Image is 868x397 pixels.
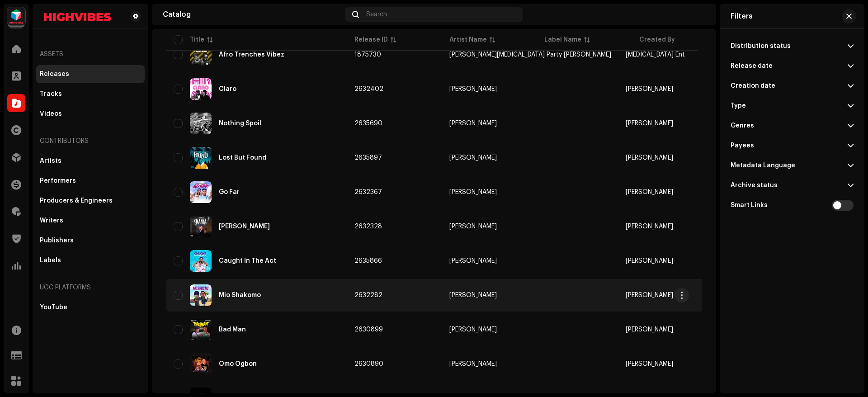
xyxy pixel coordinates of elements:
[7,7,25,25] img: feab3aad-9b62-475c-8caf-26f15a9573ee
[219,86,236,92] div: Claro
[449,361,497,367] div: [PERSON_NAME]
[366,11,387,18] span: Search
[163,11,341,18] div: Catalog
[36,105,145,123] re-m-nav-item: Videos
[354,223,382,230] span: 2632328
[449,361,611,367] span: Bob Blaq
[354,86,383,92] span: 2632402
[449,52,611,58] div: [PERSON_NAME][MEDICAL_DATA] Party [PERSON_NAME]
[40,177,76,184] div: Performers
[449,120,611,127] span: Bob Blaq
[219,155,266,161] div: Lost But Found
[36,172,145,190] re-m-nav-item: Performers
[354,155,382,161] span: 2635897
[449,258,497,264] div: [PERSON_NAME]
[36,212,145,230] re-m-nav-item: Writers
[626,292,673,298] span: Bob Blaq
[40,237,74,244] div: Publishers
[40,197,113,204] div: Producers & Engineers
[449,189,497,195] div: [PERSON_NAME]
[36,65,145,83] re-m-nav-item: Releases
[449,120,497,127] div: [PERSON_NAME]
[190,147,212,169] img: c3f7f694-aa3d-4083-819b-4accaea30462
[40,304,67,311] div: YouTube
[40,71,69,78] div: Releases
[626,189,673,195] span: Bob Blaq
[190,78,212,100] img: f70c142d-05ed-4e72-bb04-64954cb02259
[354,35,388,44] div: Release ID
[190,216,212,237] img: 33b46fcf-4a5c-4cb0-90d3-8c14f9bc3be4
[449,223,611,230] span: Bob Blaq
[190,284,212,306] img: 138afcb5-18c8-4e4d-9eaa-9d40e9a3f04d
[36,152,145,170] re-m-nav-item: Artists
[449,155,497,161] div: [PERSON_NAME]
[449,292,497,298] div: [PERSON_NAME]
[190,353,212,375] img: 7cd43916-7671-4771-ac44-3f0f60259789
[190,44,212,66] img: 6aa3794f-1284-4cc6-a74d-97fc2a07b853
[449,86,611,92] span: Bob Blaq
[449,223,497,230] div: [PERSON_NAME]
[626,361,673,367] span: Bob Blaq
[40,217,63,224] div: Writers
[354,361,383,367] span: 2630890
[190,319,212,340] img: 31d8646b-c199-431f-9021-bcc526d84cc4
[354,326,383,333] span: 2630899
[219,258,276,264] div: Caught In The Act
[626,52,685,58] span: Muse Ent
[190,181,212,203] img: c5c7d1be-1bd1-4119-b461-e9d6652f385b
[40,110,62,118] div: Videos
[219,189,240,195] div: Go Far
[354,292,382,298] span: 2632282
[354,189,382,195] span: 2632367
[449,35,487,44] div: Artist Name
[626,258,673,264] span: Bob Blaq
[40,11,116,22] img: d4093022-bcd4-44a3-a5aa-2cc358ba159b
[190,113,212,134] img: 373795e5-a217-4243-aa1c-eef11c2c7b19
[449,52,611,58] span: DJ Muse Party Turner
[354,52,381,58] span: 1875730
[449,155,611,161] span: Bob Blaq
[36,130,145,152] re-a-nav-header: Contributors
[36,277,145,298] re-a-nav-header: UGC Platforms
[354,258,382,264] span: 2635866
[626,326,673,333] span: Bob Blaq
[36,43,145,65] re-a-nav-header: Assets
[36,85,145,103] re-m-nav-item: Tracks
[190,35,204,44] div: Title
[190,250,212,272] img: 2495dbd8-ab58-4efa-aa2c-d539c9670944
[36,298,145,317] re-m-nav-item: YouTube
[449,189,611,195] span: Bob Blaq
[219,292,261,298] div: Mio Shakomo
[691,7,705,22] img: 94ca2371-0b49-4ecc-bbe7-55fea9fd24fd
[449,86,497,92] div: [PERSON_NAME]
[36,192,145,210] re-m-nav-item: Producers & Engineers
[40,157,61,165] div: Artists
[40,90,62,98] div: Tracks
[354,120,382,127] span: 2635690
[626,223,673,230] span: Bob Blaq
[36,232,145,250] re-m-nav-item: Publishers
[449,326,611,333] span: Bob Blaq
[40,257,61,264] div: Labels
[219,52,284,58] div: Afro Trenches Vibez
[626,86,673,92] span: Bob Blaq
[626,155,673,161] span: Bob Blaq
[219,223,270,230] div: Manya
[219,326,246,333] div: Bad Man
[219,120,261,127] div: Nothing Spoil
[219,361,257,367] div: Omo Ogbon
[449,326,497,333] div: [PERSON_NAME]
[626,120,673,127] span: Bob Blaq
[449,258,611,264] span: Bob Blaq
[544,35,581,44] div: Label Name
[36,251,145,269] re-m-nav-item: Labels
[449,292,611,298] span: Bob Blaq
